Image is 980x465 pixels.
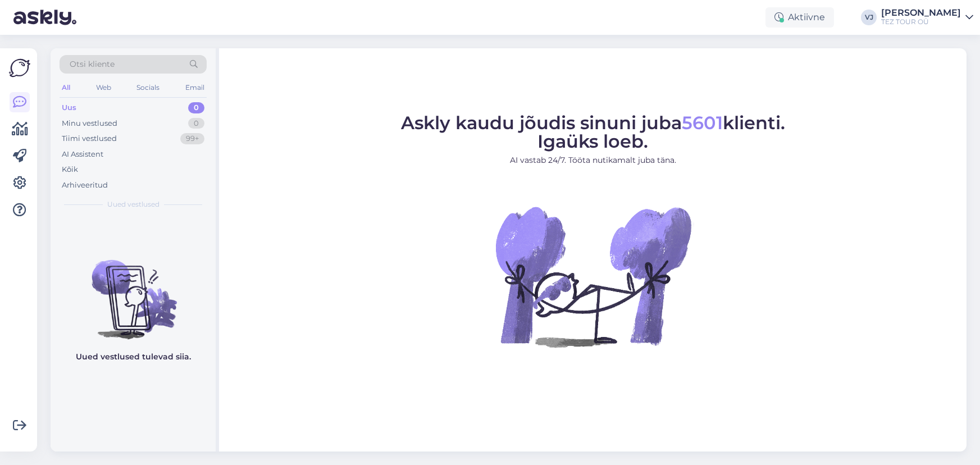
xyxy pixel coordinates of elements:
[62,118,117,129] div: Minu vestlused
[62,133,117,144] div: Tiimi vestlused
[180,133,204,144] div: 99+
[881,8,961,17] div: [PERSON_NAME]
[188,102,204,113] div: 0
[134,80,162,95] div: Socials
[401,112,785,152] span: Askly kaudu jõudis sinuni juba klienti. Igaüks loeb.
[682,112,723,134] span: 5601
[183,80,207,95] div: Email
[51,240,216,341] img: No chats
[401,154,785,166] p: AI vastab 24/7. Tööta nutikamalt juba täna.
[62,164,78,175] div: Kõik
[881,17,961,26] div: TEZ TOUR OÜ
[107,199,159,209] span: Uued vestlused
[62,149,103,160] div: AI Assistent
[765,7,834,28] div: Aktiivne
[94,80,113,95] div: Web
[60,80,72,95] div: All
[70,58,115,70] span: Otsi kliente
[76,351,191,363] p: Uued vestlused tulevad siia.
[861,10,877,25] div: VJ
[492,175,694,377] img: No Chat active
[188,118,204,129] div: 0
[62,180,108,191] div: Arhiveeritud
[881,8,973,26] a: [PERSON_NAME]TEZ TOUR OÜ
[62,102,76,113] div: Uus
[9,57,30,79] img: Askly Logo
